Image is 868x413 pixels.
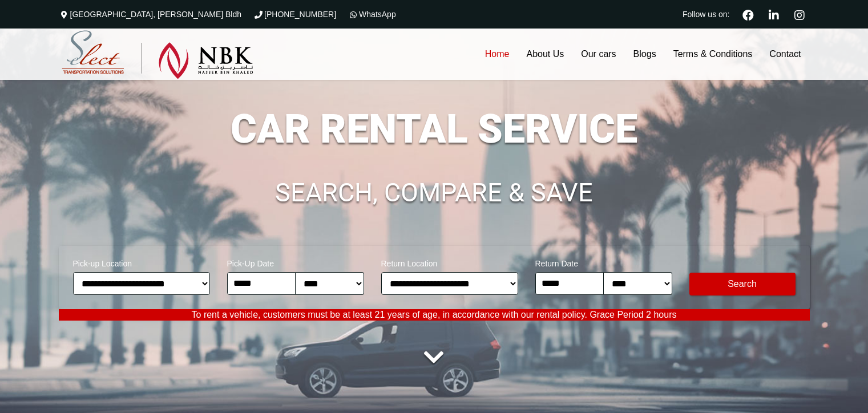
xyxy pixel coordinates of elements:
a: Blogs [625,29,665,80]
h1: CAR RENTAL SERVICE [59,109,810,149]
span: Pick-up Location [73,252,210,272]
a: Facebook [738,8,758,21]
a: Terms & Conditions [665,29,761,80]
span: Return Date [535,252,672,272]
button: Modify Search [689,273,796,295]
a: Linkedin [764,8,784,21]
a: Home [477,29,518,80]
span: Return Location [381,252,518,272]
a: Contact [761,29,809,80]
img: Select Rent a Car [62,30,253,79]
a: [PHONE_NUMBER] [253,10,336,19]
h1: SEARCH, COMPARE & SAVE [59,180,810,206]
a: WhatsApp [348,10,396,19]
a: Instagram [790,8,810,21]
a: About Us [518,29,572,80]
span: Pick-Up Date [227,252,364,272]
p: To rent a vehicle, customers must be at least 21 years of age, in accordance with our rental poli... [59,309,810,321]
a: Our cars [572,29,624,80]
